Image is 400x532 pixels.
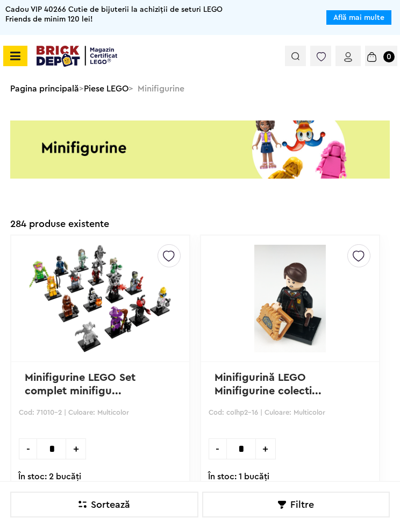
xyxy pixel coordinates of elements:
span: - [209,438,226,459]
div: > > Minifigurine [4,77,396,100]
span: În stoc: 2 bucăţi [18,466,196,487]
img: Minifigurină LEGO Minifigurine colectionabile Neville Longbottom colhp2-16 [209,245,371,352]
div: 284 produse existente [10,213,109,235]
a: Piese LEGO [84,84,128,93]
span: În stoc: 1 bucăţi [208,466,386,487]
div: Filtre [202,492,390,517]
p: Cod: 71010-2 | Culoare: Multicolor [19,407,182,431]
span: + [66,438,86,459]
span: + [256,438,276,459]
a: Minifigurină LEGO Minifigurine colecti... [215,372,322,396]
div: Sortează [10,492,198,517]
a: Pagina principală [10,84,79,93]
small: 0 [383,51,395,62]
p: Cod: colhp2-16 | Culoare: Multicolor [209,407,372,431]
img: Minifigurine LEGO Set complet minifigurine colectionabile 71010 (16/set) Seria 14 [19,245,181,352]
span: - [19,438,37,459]
a: Minifigurine LEGO Set complet minifigu... [25,372,139,396]
a: Află mai multe [333,14,384,22]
